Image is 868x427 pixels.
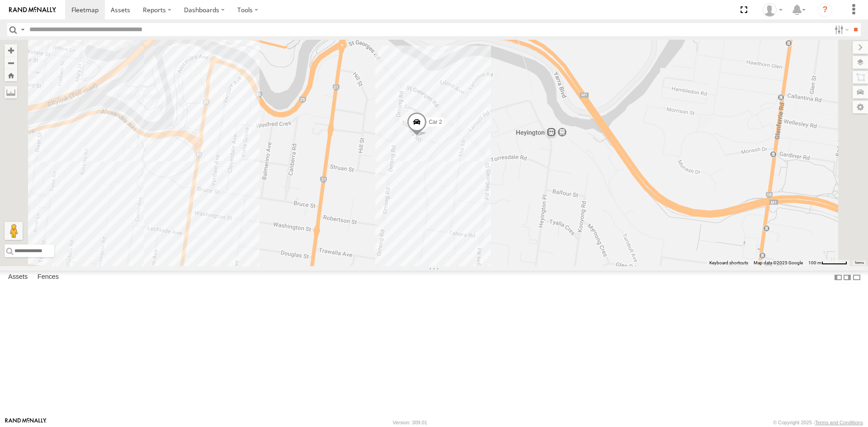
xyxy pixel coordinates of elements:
[5,86,17,99] label: Measure
[5,418,47,427] a: Visit our Website
[429,119,442,125] span: Car 2
[4,271,32,284] label: Assets
[808,260,821,265] span: 100 m
[818,3,832,17] i: ?
[853,101,868,113] label: Map Settings
[806,260,850,266] button: Map Scale: 100 m per 53 pixels
[815,420,863,425] a: Terms and Conditions
[754,260,803,265] span: Map data ©2025 Google
[5,222,23,240] button: Drag Pegman onto the map to open Street View
[709,260,748,266] button: Keyboard shortcuts
[33,271,63,284] label: Fences
[843,271,852,284] label: Dock Summary Table to the Right
[9,7,56,13] img: rand-logo.svg
[5,44,17,56] button: Zoom in
[5,69,17,81] button: Zoom Home
[854,261,864,265] a: Terms (opens in new tab)
[834,271,843,284] label: Dock Summary Table to the Left
[19,23,26,36] label: Search Query
[852,271,861,284] label: Hide Summary Table
[773,420,863,425] div: © Copyright 2025 -
[759,3,786,17] div: Tony Vamvakitis
[5,56,17,69] button: Zoom out
[393,420,427,425] div: Version: 309.01
[831,23,850,36] label: Search Filter Options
